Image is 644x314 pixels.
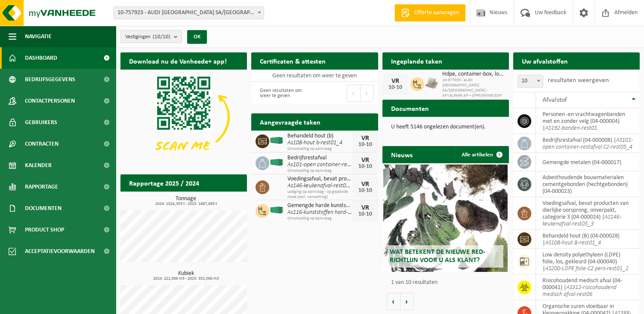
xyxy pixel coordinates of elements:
[357,157,374,164] div: VR
[357,181,374,188] div: VR
[536,197,640,230] td: voedingsafval, bevat producten van dierlijke oorsprong, onverpakt, categorie 3 (04-000024) |
[357,164,374,170] div: 10-10
[548,77,609,84] label: resultaten weergeven
[387,293,401,310] button: Vorige
[442,71,505,78] span: Hdpe, container-box, los, b, bont
[401,293,414,310] button: Volgende
[361,85,374,102] button: Next
[287,202,352,209] span: Gemengde harde kunststoffen (pe en pp), recycleerbaar (industrieel)
[287,146,352,152] span: Omwisseling op aanvraag
[542,284,616,298] i: AS312-risicohoudend medisch afval-rest06
[287,176,352,183] span: Voedingsafval, bevat producten van dierlijke oorsprong, onverpakt, categorie 3
[25,112,57,133] span: Gebruikers
[387,85,404,91] div: 10-10
[153,34,170,40] count: (10/10)
[536,249,640,274] td: low density polyethyleen (LDPE) folie, los, gekleurd (04-000040) |
[545,265,629,272] i: AS200-LDPE folie-C2 pers-rest01_2
[536,153,640,171] td: gemengde metalen (04-000017)
[357,188,374,194] div: 10-10
[287,168,352,174] span: Omwisseling op aanvraag
[357,135,374,142] div: VR
[25,90,75,112] span: Contactpersonen
[536,274,640,300] td: risicohoudend medisch afval (04-000041) |
[513,52,576,69] h2: Uw afvalstoffen
[125,202,247,206] span: 2024: 1024,353 t - 2025: 1687,695 t
[25,133,59,155] span: Contracten
[120,70,247,165] img: Download de VHEPlus App
[442,78,505,98] span: 10-977035 - AUDI [GEOGRAPHIC_DATA] SA/[GEOGRAPHIC_DATA] - AFVALPARK AP – OPRUIMING EOP
[269,206,284,214] img: HK-XC-40-GN-00
[287,183,355,189] i: As146-keukenafval-rest05_3
[287,140,342,146] i: As108-hout b-rest01_4
[269,159,284,166] img: HK-XC-40-GN-00
[256,84,310,103] div: Geen resultaten om weer te geven
[25,219,64,241] span: Product Shop
[251,113,329,130] h2: Aangevraagde taken
[251,70,378,82] td: Geen resultaten om weer te geven
[536,108,640,134] td: personen -en vrachtwagenbanden met en zonder velg (04-000004) |
[518,75,543,88] span: 10
[518,75,543,87] span: 10
[25,47,57,69] span: Dashboard
[542,137,633,150] i: AS101-open container-restafval C2-rest05_4
[424,76,439,91] img: LP-PA-00000-WDN-11
[114,7,264,19] span: 10-757923 - AUDI BRUSSELS SA/NV - VORST
[357,211,374,217] div: 10-10
[455,146,508,163] a: Alle artikelen
[25,26,52,47] span: Navigatie
[287,209,422,216] i: As116-kunststoffen hard-rest01-recycleerbaar-rest01_2
[542,97,567,104] span: Afvalstof
[412,9,461,17] span: Offerte aanvragen
[125,30,170,43] span: Vestigingen
[542,214,621,227] i: AS146-keukenafval-rest05_3
[287,155,352,162] span: Bedrijfsrestafval
[382,52,451,69] h2: Ingeplande taken
[536,134,640,153] td: bedrijfsrestafval (04-000008) |
[382,146,421,163] h2: Nieuws
[347,85,361,102] button: Previous
[536,230,640,249] td: behandeld hout (B) (04-000028) |
[391,124,500,130] p: U heeft 5146 ongelezen document(en).
[25,155,52,176] span: Kalender
[287,162,393,168] i: As101-open container-restafval c2-rest05_4
[120,52,235,69] h2: Download nu de Vanheede+ app!
[394,4,465,21] a: Offerte aanvragen
[25,198,62,219] span: Documenten
[25,176,58,198] span: Rapportage
[187,30,207,44] button: OK
[269,137,284,144] img: HK-XC-40-GN-00
[545,125,597,131] i: AS192-banden-rest01
[387,78,404,85] div: VR
[25,69,75,90] span: Bedrijfsgegevens
[357,204,374,211] div: VR
[287,133,352,140] span: Behandeld hout (b)
[390,249,485,264] span: Wat betekent de nieuwe RED-richtlijn voor u als klant?
[125,196,247,206] h3: Tonnage
[382,100,438,116] h2: Documenten
[536,171,640,197] td: asbesthoudende bouwmaterialen cementgebonden (hechtgebonden) (04-000023)
[125,271,247,281] h3: Kubiek
[251,52,334,69] h2: Certificaten & attesten
[125,277,247,281] span: 2024: 221,000 m3 - 2025: 352,000 m3
[287,216,352,221] span: Omwisseling op aanvraag
[183,191,246,208] a: Bekijk rapportage
[114,6,264,19] span: 10-757923 - AUDI BRUSSELS SA/NV - VORST
[383,165,507,272] a: Wat betekent de nieuwe RED-richtlijn voor u als klant?
[357,142,374,148] div: 10-10
[120,174,208,191] h2: Rapportage 2025 / 2024
[120,30,182,43] button: Vestigingen(10/10)
[391,280,505,286] p: 1 van 10 resultaten
[545,240,601,246] i: AS108-hout B-rest01_4
[25,241,95,262] span: Acceptatievoorwaarden
[287,189,352,200] span: Lediging op aanvraag - op geplande route (excl. verwerking)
